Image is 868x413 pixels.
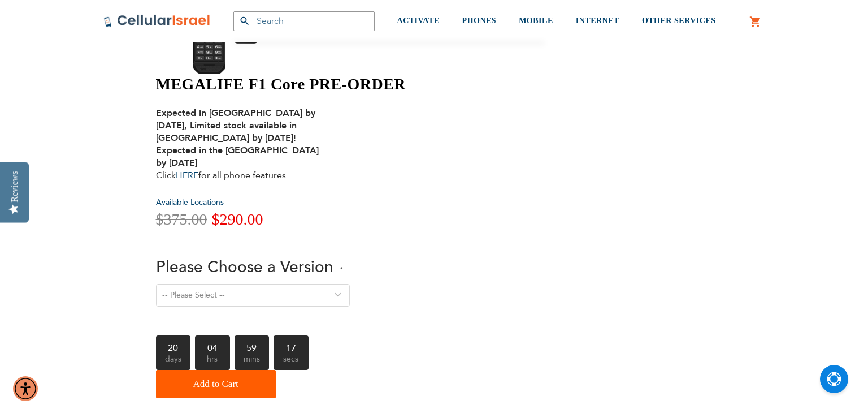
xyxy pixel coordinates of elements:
a: HERE [176,169,198,182]
span: Please Choose a Version [156,256,333,278]
span: PHONES [462,16,497,25]
span: secs [274,352,309,370]
div: Click for all phone features [156,107,331,182]
button: Add to Cart [156,370,276,398]
b: 04 [195,335,230,352]
input: Search [233,11,375,31]
span: INTERNET [576,16,619,25]
b: 17 [274,335,309,352]
strong: Expected in [GEOGRAPHIC_DATA] by [DATE], Limited stock available in [GEOGRAPHIC_DATA] by [DATE]! ... [156,107,319,169]
b: 20 [156,335,191,352]
span: OTHER SERVICES [642,16,716,25]
div: Reviews [10,171,20,202]
img: Cellular Israel Logo [103,14,211,28]
span: $290.00 [212,210,263,228]
div: Accessibility Menu [13,376,38,401]
span: Add to Cart [193,373,238,395]
span: MOBILE [519,16,553,25]
h1: MEGALIFE F1 Core PRE-ORDER [156,75,552,94]
span: days [156,352,191,370]
a: Available Locations [156,197,224,208]
span: hrs [195,352,230,370]
span: mins [235,352,270,370]
span: ACTIVATE [397,16,440,25]
span: $375.00 [156,210,207,228]
b: 59 [235,335,270,352]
